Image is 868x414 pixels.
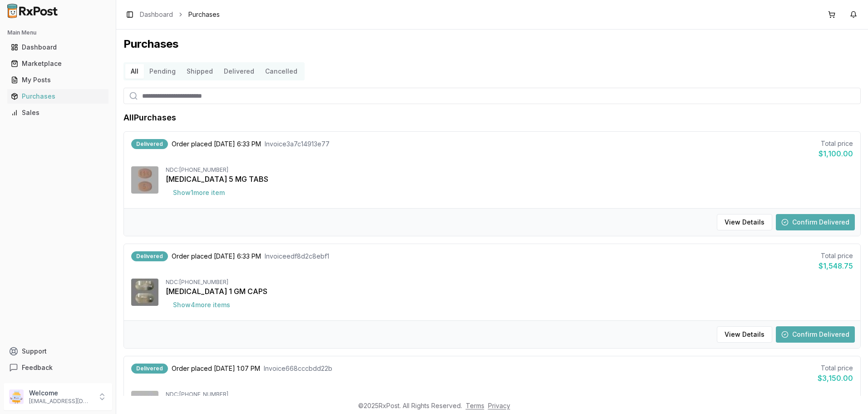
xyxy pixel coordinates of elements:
[4,73,112,87] button: My Posts
[172,252,261,261] span: Order placed [DATE] 6:33 PM
[131,279,158,306] img: Vascepa 1 GM CAPS
[22,363,53,372] span: Feedback
[172,140,261,149] span: Order placed [DATE] 6:33 PM
[11,108,105,117] div: Sales
[166,286,853,297] div: [MEDICAL_DATA] 1 GM CAPS
[7,105,108,121] a: Sales
[4,105,112,120] button: Sales
[7,88,108,105] a: Purchases
[819,148,853,159] div: $1,100.00
[166,185,232,201] button: Show1more item
[7,55,108,72] a: Marketplace
[776,214,855,230] button: Confirm Delivered
[819,251,853,260] div: Total price
[11,59,105,68] div: Marketplace
[166,279,853,286] div: NDC: [PHONE_NUMBER]
[717,326,772,343] button: View Details
[776,326,855,343] button: Confirm Delivered
[488,402,510,409] a: Privacy
[125,64,144,79] button: All
[131,166,158,194] img: Eliquis 5 MG TABS
[172,364,260,373] span: Order placed [DATE] 1:07 PM
[4,343,112,359] button: Support
[144,64,181,79] button: Pending
[265,252,329,261] span: Invoice edf8d2c8ebf1
[7,72,108,88] a: My Posts
[166,174,853,185] div: [MEDICAL_DATA] 5 MG TABS
[131,364,168,374] div: Delivered
[218,64,260,79] button: Delivered
[131,139,168,149] div: Delivered
[123,37,861,51] h1: Purchases
[4,4,62,18] img: RxPost Logo
[166,297,237,313] button: Show4more items
[4,359,112,376] button: Feedback
[11,43,105,52] div: Dashboard
[29,398,92,405] p: [EMAIL_ADDRESS][DOMAIN_NAME]
[181,64,218,79] button: Shipped
[818,373,853,384] div: $3,150.00
[717,214,772,230] button: View Details
[819,260,853,271] div: $1,548.75
[140,10,173,19] a: Dashboard
[11,92,105,101] div: Purchases
[4,89,112,104] button: Purchases
[29,389,92,398] p: Welcome
[265,140,330,149] span: Invoice 3a7c14913e77
[4,40,112,55] button: Dashboard
[166,391,853,398] div: NDC: [PHONE_NUMBER]
[819,139,853,148] div: Total price
[7,29,108,36] h2: Main Menu
[7,39,108,55] a: Dashboard
[11,75,105,85] div: My Posts
[264,364,332,373] span: Invoice 668cccbdd22b
[123,111,176,124] h1: All Purchases
[140,10,220,19] nav: breadcrumb
[166,166,853,174] div: NDC: [PHONE_NUMBER]
[466,402,484,409] a: Terms
[818,364,853,373] div: Total price
[4,56,112,71] button: Marketplace
[188,10,220,19] span: Purchases
[260,64,303,79] button: Cancelled
[131,251,168,261] div: Delivered
[9,389,24,404] img: User avatar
